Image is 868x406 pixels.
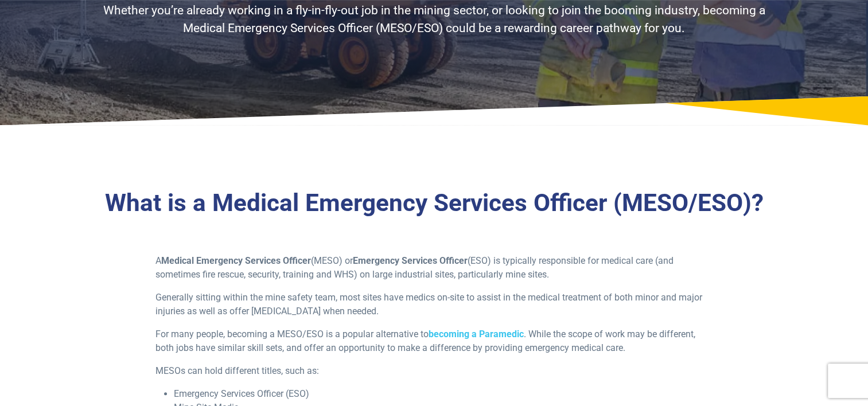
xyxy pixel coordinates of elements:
li: Emergency Services Officer (ESO) [174,387,713,401]
p: A (MESO) or (ESO) is typically responsible for medical care (and sometimes fire rescue, security,... [155,254,713,282]
h3: What is a Medical Emergency Services Officer (MESO/ESO)? [99,189,770,218]
a: becoming a Paramedic [429,329,524,339]
strong: Medical Emergency Services Officer [161,255,311,266]
p: Whether you’re already working in a fly-in-fly-out job in the mining sector, or looking to join t... [99,2,770,38]
p: MESOs can hold different titles, such as: [155,364,713,378]
p: Generally sitting within the mine safety team, most sites have medics on-site to assist in the me... [155,291,713,318]
strong: Emergency Services Officer [353,255,468,266]
p: For many people, becoming a MESO/ESO is a popular alternative to . While the scope of work may be... [155,327,713,355]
